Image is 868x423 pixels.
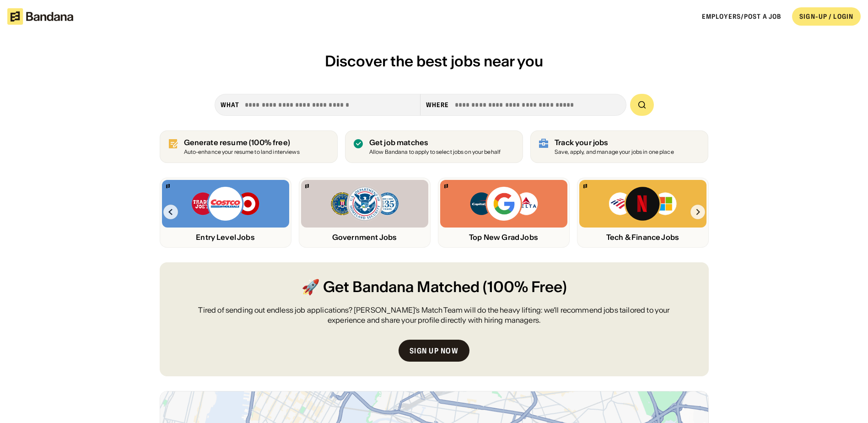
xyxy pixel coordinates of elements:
div: Track your jobs [555,138,674,147]
span: (100% free) [249,138,290,147]
div: Entry Level Jobs [162,233,289,242]
img: Bandana logotype [7,8,73,25]
img: Bandana logo [583,184,587,188]
img: Capital One, Google, Delta logos [469,185,539,222]
img: Bandana logo [305,184,309,188]
a: Sign up now [399,340,469,362]
div: Auto-enhance your resume to land interviews [184,149,300,155]
div: what [221,101,239,109]
div: Allow Bandana to apply to select jobs on your behalf [369,149,501,155]
span: Discover the best jobs near you [325,52,543,70]
div: Generate resume [184,138,300,147]
img: Bandana logo [444,184,448,188]
div: Top New Grad Jobs [440,233,567,242]
div: SIGN-UP / LOGIN [799,12,853,21]
span: 🚀 Get Bandana Matched [302,277,480,298]
a: Get job matches Allow Bandana to apply to select jobs on your behalf [345,130,523,163]
div: Tech & Finance Jobs [579,233,706,242]
img: Bank of America, Netflix, Microsoft logos [608,185,677,222]
div: Government Jobs [301,233,428,242]
span: (100% Free) [483,277,567,298]
div: Save, apply, and manage your jobs in one place [555,149,674,155]
div: Sign up now [410,347,458,354]
div: Where [426,101,449,109]
img: Left Arrow [163,205,178,219]
a: Track your jobs Save, apply, and manage your jobs in one place [530,130,708,163]
div: Get job matches [369,138,501,147]
a: Employers/Post a job [702,12,781,21]
a: Generate resume (100% free)Auto-enhance your resume to land interviews [160,130,338,163]
img: FBI, DHS, MWRD logos [330,185,399,222]
img: Right Arrow [690,205,705,219]
a: Bandana logoTrader Joe’s, Costco, Target logosEntry Level Jobs [160,178,291,248]
a: Bandana logoCapital One, Google, Delta logosTop New Grad Jobs [438,178,570,248]
img: Bandana logo [166,184,170,188]
img: Trader Joe’s, Costco, Target logos [191,185,260,222]
a: Bandana logoBank of America, Netflix, Microsoft logosTech & Finance Jobs [577,178,709,248]
div: Tired of sending out endless job applications? [PERSON_NAME]’s Match Team will do the heavy lifti... [182,305,687,325]
a: Bandana logoFBI, DHS, MWRD logosGovernment Jobs [299,178,431,248]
